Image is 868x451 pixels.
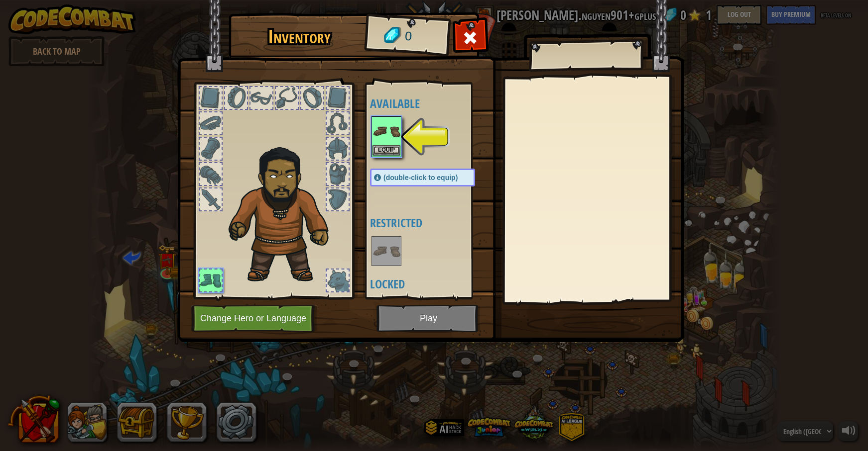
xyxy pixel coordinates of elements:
h4: Available [370,97,495,110]
button: Change Hero or Language [191,305,318,332]
span: (double-click to equip) [383,174,458,181]
img: portrait.png [372,117,400,145]
button: Equip [372,145,400,156]
h1: Inventory [236,26,363,47]
h4: Restricted [370,216,495,229]
img: duelist_hair.png [224,140,346,284]
h4: Locked [370,277,495,290]
span: 0 [404,27,413,46]
img: portrait.png [372,237,400,265]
